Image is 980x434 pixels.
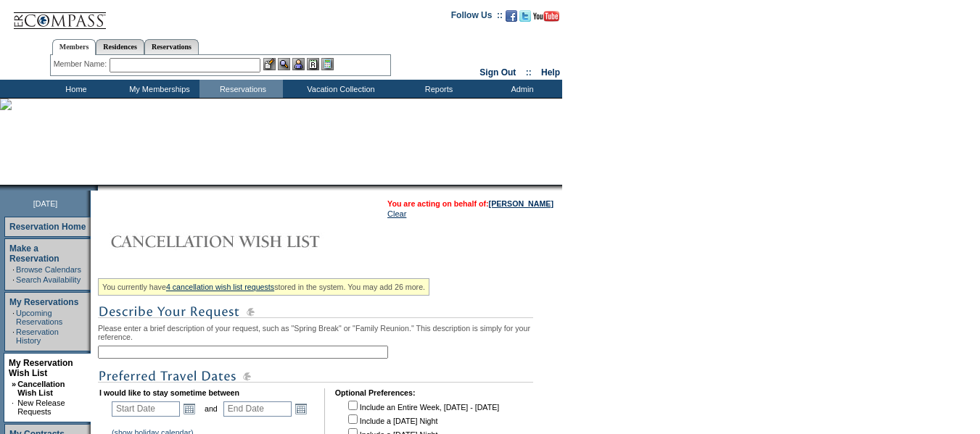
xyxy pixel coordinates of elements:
[519,10,531,22] img: Follow us on Twitter
[395,80,479,98] td: Reports
[33,80,116,98] td: Home
[293,401,309,417] a: Open the calendar popup.
[479,80,562,98] td: Admin
[12,327,15,345] td: ·
[93,185,98,191] img: promoShadowLeftCorner.gif
[526,67,532,78] span: ::
[12,398,16,416] td: ·
[99,388,239,397] b: I would like to stay sometime between
[307,58,319,70] img: Reservations
[387,199,553,208] span: You are acting on behalf of:
[283,80,395,98] td: Vacation Collection
[489,199,553,208] a: [PERSON_NAME]
[112,401,180,417] input: Date format: M/D/Y. Shortcut keys: [T] for Today. [UP] or [.] for Next Day. [DOWN] or [,] for Pre...
[16,275,81,284] a: Search Availability
[533,14,559,23] a: Subscribe to our YouTube Channel
[116,80,199,98] td: My Memberships
[17,380,65,397] a: Cancellation Wish List
[451,9,503,26] td: Follow Us ::
[12,265,15,274] td: ·
[181,401,197,417] a: Open the calendar popup.
[16,327,59,345] a: Reservation History
[98,227,388,256] img: Cancellation Wish List
[12,275,15,284] td: ·
[16,309,62,326] a: Upcoming Reservations
[12,380,16,388] b: »
[12,309,15,326] td: ·
[223,401,292,417] input: Date format: M/D/Y. Shortcut keys: [T] for Today. [UP] or [.] for Next Day. [DOWN] or [,] for Pre...
[16,265,81,274] a: Browse Calendars
[533,11,559,22] img: Subscribe to our YouTube Channel
[506,14,517,23] a: Become our fan on Facebook
[519,14,531,23] a: Follow us on Twitter
[541,67,560,78] a: Help
[52,39,96,55] a: Members
[98,185,99,191] img: blank.gif
[202,398,220,419] td: and
[278,58,290,70] img: View
[335,388,416,397] b: Optional Preferences:
[9,222,86,232] a: Reservation Home
[387,209,406,218] a: Clear
[9,297,78,307] a: My Reservations
[321,58,334,70] img: b_calculator.gif
[54,58,110,70] div: Member Name:
[506,10,517,22] img: Become our fan on Facebook
[98,278,429,296] div: You currently have stored in the system. You may add 26 more.
[9,243,59,264] a: Make a Reservation
[479,67,516,78] a: Sign Out
[96,39,144,54] a: Residences
[166,283,274,291] a: 4 cancellation wish list requests
[9,358,73,378] a: My Reservation Wish List
[263,58,276,70] img: b_edit.gif
[33,199,58,208] span: [DATE]
[144,39,199,54] a: Reservations
[17,398,65,416] a: New Release Requests
[199,80,283,98] td: Reservations
[292,58,305,70] img: Impersonate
